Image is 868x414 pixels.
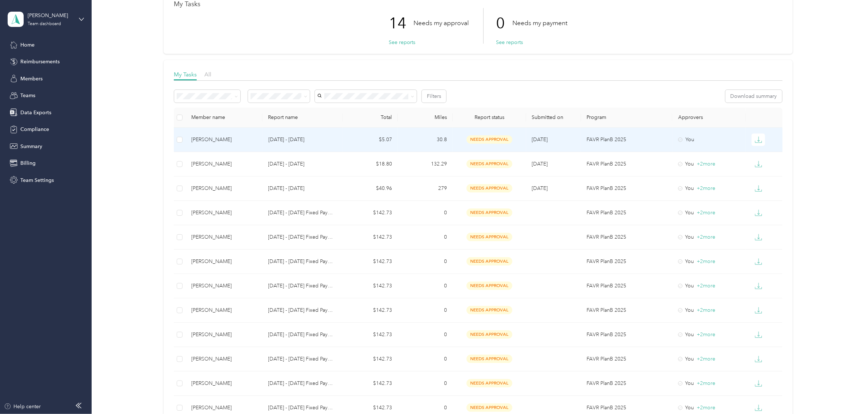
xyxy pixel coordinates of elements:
[581,371,673,396] td: FAVR PlanB 2025
[725,90,782,103] button: Download summary
[268,379,337,387] p: [DATE] - [DATE] Fixed Payment
[343,176,398,201] td: $40.96
[185,108,262,128] th: Member name
[467,233,512,241] span: needs approval
[678,258,740,266] div: You
[587,379,667,387] p: FAVR PlanB 2025
[697,356,716,362] span: + 2 more
[526,108,581,128] th: Submitted on
[268,404,337,412] p: [DATE] - [DATE] Fixed Payment
[697,283,716,289] span: + 2 more
[697,210,716,216] span: + 2 more
[268,184,337,192] p: [DATE] - [DATE]
[20,109,51,116] span: Data Exports
[581,347,673,371] td: FAVR PlanB 2025
[697,405,716,411] span: + 2 more
[581,176,673,201] td: FAVR PlanB 2025
[343,347,398,371] td: $142.73
[678,379,740,387] div: You
[678,306,740,314] div: You
[343,152,398,176] td: $18.80
[513,19,568,28] p: Needs my payment
[532,161,548,167] span: [DATE]
[587,136,667,144] p: FAVR PlanB 2025
[467,379,512,387] span: needs approval
[389,39,416,46] button: See reports
[587,160,667,168] p: FAVR PlanB 2025
[467,257,512,266] span: needs approval
[581,108,673,128] th: Program
[191,114,256,120] div: Member name
[581,128,673,152] td: FAVR PlanB 2025
[587,184,667,192] p: FAVR PlanB 2025
[268,355,337,363] p: [DATE] - [DATE] Fixed Payment
[467,184,512,192] span: needs approval
[587,404,667,412] p: FAVR PlanB 2025
[697,161,716,167] span: + 2 more
[268,282,337,290] p: [DATE] - [DATE] Fixed Payment
[398,176,453,201] td: 279
[459,114,520,120] span: Report status
[398,371,453,396] td: 0
[587,355,667,363] p: FAVR PlanB 2025
[191,306,256,314] div: [PERSON_NAME]
[587,258,667,266] p: FAVR PlanB 2025
[678,184,740,192] div: You
[174,0,783,8] h1: My Tasks
[697,234,716,240] span: + 2 more
[672,108,745,128] th: Approvers
[268,160,337,168] p: [DATE] - [DATE]
[389,8,414,39] p: 14
[697,185,716,191] span: + 2 more
[678,136,740,144] div: You
[467,403,512,412] span: needs approval
[343,323,398,347] td: $142.73
[467,282,512,290] span: needs approval
[20,159,36,167] span: Billing
[28,12,73,19] div: [PERSON_NAME]
[678,331,740,339] div: You
[191,184,256,192] div: [PERSON_NAME]
[581,201,673,225] td: FAVR PlanB 2025
[343,250,398,274] td: $142.73
[191,136,256,144] div: [PERSON_NAME]
[467,160,512,168] span: needs approval
[20,176,54,184] span: Team Settings
[398,274,453,298] td: 0
[398,347,453,371] td: 0
[191,331,256,339] div: [PERSON_NAME]
[28,22,61,26] div: Team dashboard
[4,403,41,410] button: Help center
[678,404,740,412] div: You
[174,71,197,78] span: My Tasks
[20,92,35,99] span: Teams
[467,135,512,144] span: needs approval
[587,331,667,339] p: FAVR PlanB 2025
[20,126,49,133] span: Compliance
[581,274,673,298] td: FAVR PlanB 2025
[20,75,43,83] span: Members
[268,331,337,339] p: [DATE] - [DATE] Fixed Payment
[414,19,469,28] p: Needs my approval
[191,160,256,168] div: [PERSON_NAME]
[581,323,673,347] td: FAVR PlanB 2025
[587,282,667,290] p: FAVR PlanB 2025
[587,306,667,314] p: FAVR PlanB 2025
[678,355,740,363] div: You
[191,233,256,241] div: [PERSON_NAME]
[827,373,868,414] iframe: Everlance-gr Chat Button Frame
[532,185,548,191] span: [DATE]
[191,282,256,290] div: [PERSON_NAME]
[678,282,740,290] div: You
[697,307,716,313] span: + 2 more
[697,331,716,338] span: + 2 more
[191,355,256,363] div: [PERSON_NAME]
[268,136,337,144] p: [DATE] - [DATE]
[496,8,513,39] p: 0
[678,209,740,217] div: You
[268,306,337,314] p: [DATE] - [DATE] Fixed Payment
[343,298,398,323] td: $142.73
[404,114,447,120] div: Miles
[343,225,398,250] td: $142.73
